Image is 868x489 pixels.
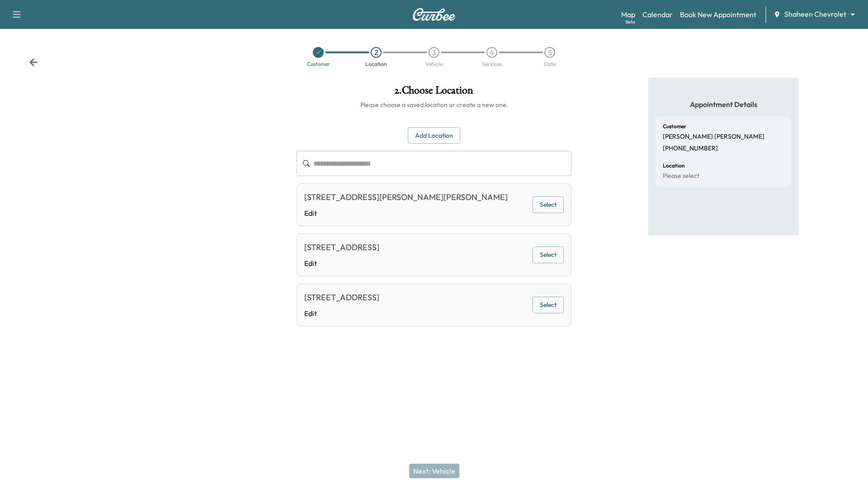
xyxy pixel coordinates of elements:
h6: Please choose a saved location or create a new one. [297,100,571,109]
div: 3 [429,47,439,58]
button: Add Location [408,127,460,144]
img: Curbee Logo [412,8,456,21]
button: Select [533,196,564,213]
span: Shaheen Chevrolet [784,9,846,19]
a: MapBeta [621,9,635,20]
p: [PERSON_NAME] [PERSON_NAME] [663,133,764,141]
a: Book New Appointment [680,9,756,20]
div: Vehicle [425,61,443,67]
div: Date [544,61,556,67]
h6: Location [663,163,685,168]
div: Services [482,61,502,67]
button: Select [533,297,564,313]
h1: 2 . Choose Location [297,85,571,100]
a: Edit [304,308,379,319]
h6: Customer [663,124,686,129]
a: Edit [304,208,508,219]
button: Select [533,247,564,263]
div: Beta [626,19,635,25]
div: [STREET_ADDRESS] [304,291,379,304]
a: Edit [304,258,379,269]
div: 4 [486,47,497,58]
div: 5 [544,47,555,58]
p: Please select [663,172,699,180]
h5: Appointment Details [656,99,791,109]
a: Calendar [642,9,673,20]
div: Back [29,58,38,67]
p: [PHONE_NUMBER] [663,144,718,153]
div: [STREET_ADDRESS][PERSON_NAME][PERSON_NAME] [304,191,508,204]
div: 2 [371,47,382,58]
div: Customer [307,61,330,67]
div: Location [365,61,387,67]
div: [STREET_ADDRESS] [304,241,379,254]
